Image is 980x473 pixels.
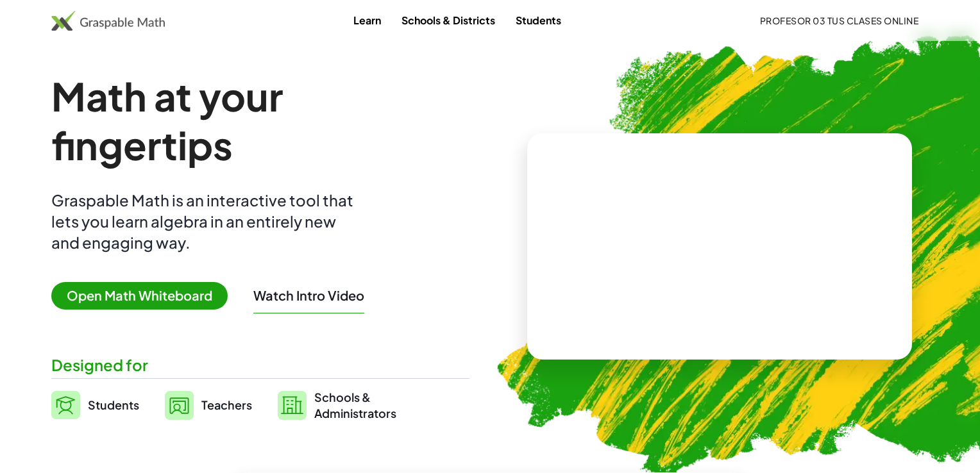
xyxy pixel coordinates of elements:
span: Open Math Whiteboard [51,282,228,310]
span: Teachers [201,397,252,412]
img: svg%3e [165,391,194,420]
a: Schools &Administrators [278,389,396,421]
a: Learn [343,8,391,32]
span: Students [88,397,139,412]
div: Graspable Math is an interactive tool that lets you learn algebra in an entirely new and engaging... [51,190,359,253]
a: Students [51,389,139,421]
div: Designed for [51,354,469,376]
h1: Math at your fingertips [51,72,459,169]
a: Schools & Districts [391,8,505,32]
span: Profesor 03 Tus Clases Online [759,15,918,26]
button: Profesor 03 Tus Clases Online [749,9,929,32]
span: Schools & Administrators [314,389,396,421]
video: What is this? This is dynamic math notation. Dynamic math notation plays a central role in how Gr... [623,199,816,295]
button: Watch Intro Video [253,287,364,304]
a: Students [505,8,571,32]
a: Open Math Whiteboard [51,290,238,303]
a: Teachers [165,389,252,421]
img: svg%3e [51,391,80,419]
img: svg%3e [278,391,307,420]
